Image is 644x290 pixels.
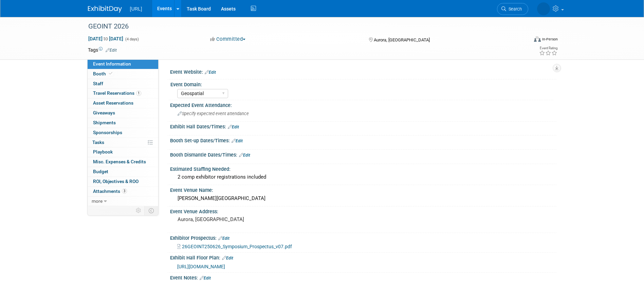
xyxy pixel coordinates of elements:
span: Shipments [93,120,116,125]
div: GEOINT 2026 [86,20,518,33]
a: Search [497,3,528,15]
a: [URL][DOMAIN_NAME] [177,264,225,269]
button: Committed [208,36,248,43]
span: [URL] [130,6,142,12]
img: Megan Ryan [537,2,550,15]
div: Event Domain: [170,79,553,88]
div: 2 comp exhibitor registrations included [175,172,551,182]
a: Event Information [88,59,158,69]
a: Sponsorships [88,128,158,138]
span: Search [506,6,522,12]
div: Booth Dismantle Dates/Times: [170,150,556,159]
span: Asset Reservations [93,100,133,106]
a: Asset Reservations [88,98,158,108]
div: Event Venue Address: [170,206,556,215]
img: Format-Inperson.png [534,36,541,42]
td: Toggle Event Tabs [144,206,158,215]
span: Booth [93,71,114,76]
span: Aurora, [GEOGRAPHIC_DATA] [374,37,430,42]
a: Edit [106,48,117,53]
span: Staff [93,81,103,86]
div: Exhibit Hall Floor Plan: [170,253,556,261]
div: Expected Event Attendance: [170,100,556,109]
span: [DATE] [DATE] [88,36,124,42]
span: Sponsorships [93,130,122,135]
span: Giveaways [93,110,115,115]
a: Edit [205,70,216,75]
div: Exhibit Hall Dates/Times: [170,122,556,130]
span: Event Information [93,61,131,67]
a: 26GEOINT250626_Symposium_Prospectus_v07.pdf [177,244,292,249]
span: Misc. Expenses & Credits [93,159,146,164]
a: Edit [218,236,229,241]
span: 3 [122,188,127,194]
span: Tasks [92,140,104,145]
a: Attachments3 [88,187,158,196]
a: Edit [239,153,250,158]
a: Budget [88,167,158,177]
td: Personalize Event Tab Strip [133,206,145,215]
div: Event Rating [539,47,557,50]
span: to [103,36,109,41]
span: Specify expected event attendance [178,111,249,116]
div: Exhibitor Prospectus: [170,233,556,242]
span: Budget [93,169,108,174]
span: 1 [136,91,141,96]
a: Edit [200,276,211,280]
a: Playbook [88,147,158,157]
i: Booth reservation complete [109,72,112,75]
span: ROI, Objectives & ROO [93,179,139,184]
a: Staff [88,79,158,89]
a: Tasks [88,138,158,147]
span: Attachments [93,188,127,194]
div: Event Website: [170,67,556,76]
div: In-Person [542,37,558,42]
div: Event Venue Name: [170,185,556,194]
span: 26GEOINT250626_Symposium_Prospectus_v07.pdf [182,244,292,249]
a: Booth [88,69,158,79]
a: Travel Reservations1 [88,89,158,98]
div: Event Notes: [170,273,556,282]
a: ROI, Objectives & ROO [88,177,158,186]
div: [PERSON_NAME][GEOGRAPHIC_DATA] [175,193,551,204]
td: Tags [88,47,117,53]
div: Estimated Staffing Needed: [170,164,556,173]
span: Travel Reservations [93,90,141,96]
span: more [92,198,103,204]
span: (4 days) [125,37,139,41]
a: Giveaways [88,108,158,118]
a: Shipments [88,118,158,128]
a: Edit [222,256,233,260]
img: ExhibitDay [88,6,122,13]
pre: Aurora, [GEOGRAPHIC_DATA] [178,216,324,222]
a: more [88,197,158,206]
a: Misc. Expenses & Credits [88,157,158,167]
div: Event Format [488,35,558,46]
div: Booth Set-up Dates/Times: [170,135,556,144]
span: Playbook [93,149,113,155]
a: Edit [228,125,239,129]
a: Edit [232,139,243,143]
